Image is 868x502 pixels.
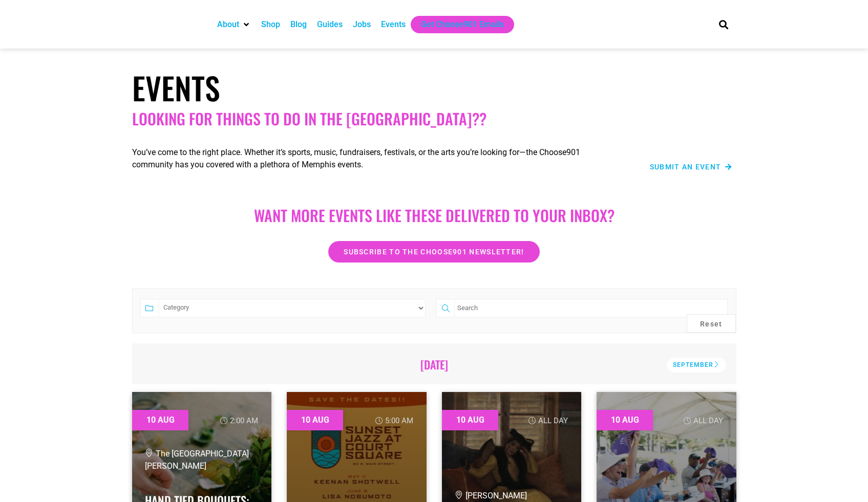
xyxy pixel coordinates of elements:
[290,18,307,31] a: Blog
[687,314,736,333] button: Reset
[261,18,280,31] a: Shop
[454,299,727,317] input: Search
[212,16,702,33] nav: Main nav
[317,18,343,31] a: Guides
[328,241,539,263] a: Subscribe to the Choose901 newsletter!
[146,358,722,371] h2: [DATE]
[145,449,249,471] span: The [GEOGRAPHIC_DATA][PERSON_NAME]
[650,163,722,170] span: Submit an Event
[132,69,736,106] h1: Events
[132,110,736,128] h2: Looking for things to do in the [GEOGRAPHIC_DATA]??
[212,16,256,33] div: About
[381,18,406,31] a: Events
[142,206,726,225] h2: Want more EVENTS LIKE THESE DELIVERED TO YOUR INBOX?
[344,248,524,255] span: Subscribe to the Choose901 newsletter!
[421,18,504,31] a: Get Choose901 Emails
[217,18,239,31] a: About
[650,163,732,170] a: Submit an Event
[353,18,371,31] a: Jobs
[715,16,732,33] div: Search
[132,146,613,171] p: You’ve come to the right place. Whether it’s sports, music, fundraisers, festivals, or the arts y...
